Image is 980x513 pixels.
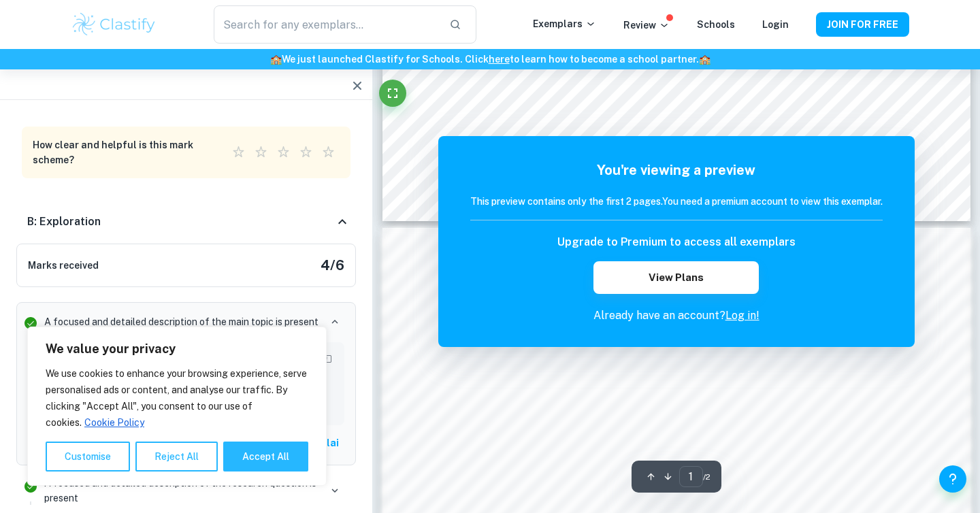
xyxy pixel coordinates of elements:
span: 🏫 [270,54,282,65]
button: Report mistake/confusion [317,350,336,369]
span: / 2 [703,471,710,483]
img: Clastify logo [71,11,157,38]
span: 🏫 [699,54,710,65]
a: Cookie Policy [84,416,145,429]
button: Help and Feedback [939,465,966,493]
svg: Correct [22,315,39,331]
button: Customise [46,442,130,471]
button: View Plans [593,261,758,294]
a: Log in! [725,309,759,322]
button: JOIN FOR FREE [816,12,909,37]
div: We value your privacy [27,327,327,486]
p: Already have an account? [470,308,883,324]
p: We use cookies to enhance your browsing experience, serve personalised ads or content, and analys... [46,365,308,431]
p: Exemplars [533,16,596,31]
button: Reject All [135,442,218,471]
a: Login [762,19,789,30]
svg: Correct [22,478,39,495]
p: Review [623,18,670,33]
a: here [489,54,510,65]
h5: You're viewing a preview [470,160,883,180]
h6: We just launched Clastify for Schools. Click to learn how to become a school partner. [3,52,977,67]
h6: Upgrade to Premium to access all exemplars [557,234,796,250]
p: We value your privacy [46,341,308,357]
h5: 4 / 6 [321,255,344,276]
p: A focused and detailed description of the main topic is present [44,314,318,329]
div: B: Exploration [16,200,356,244]
a: Schools [697,19,735,30]
button: Accept All [223,442,308,471]
h6: Marks received [28,258,99,273]
h6: B: Exploration [27,214,101,230]
p: A focused and detailed description of the research question is present [44,476,320,506]
input: Search for any exemplars... [214,5,438,44]
h6: How clear and helpful is this mark scheme? [33,137,211,167]
h6: This preview contains only the first 2 pages. You need a premium account to view this exemplar. [470,194,883,209]
button: Fullscreen [379,80,406,107]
